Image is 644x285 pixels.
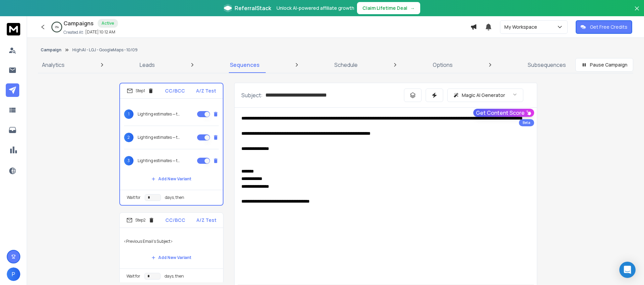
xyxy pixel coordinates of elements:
span: 3 [124,156,134,165]
p: Options [433,61,453,69]
p: days, then [165,195,184,200]
div: Step 2 [126,217,154,223]
span: → [410,5,415,11]
p: Lighting estimates — thoughts? [138,158,181,163]
a: Schedule [330,57,362,73]
p: CC/BCC [165,217,185,224]
p: HighAI - LGJ - GoogleMaps - 10/09 [72,47,138,53]
div: Open Intercom Messenger [619,262,636,278]
p: Analytics [42,61,65,69]
div: Active [98,19,118,28]
div: Beta [519,119,534,126]
button: Campaign [41,47,62,53]
span: 1 [124,109,134,119]
p: [DATE] 10:12 AM [85,29,115,35]
p: Magic AI Generator [462,92,505,99]
p: Created At: [64,30,84,35]
button: Claim Lifetime Deal→ [357,2,420,14]
button: Pause Campaign [575,58,633,72]
li: Step2CC/BCCA/Z Test<Previous Email's Subject>Add New VariantWait fordays, then [119,212,223,284]
div: Step 1 [127,88,154,94]
p: My Workspace [504,24,540,30]
p: Lighting estimates — thoughts? [138,135,181,140]
p: Wait for [126,274,140,279]
p: Subject: [241,91,263,99]
li: Step1CC/BCCA/Z Test1Lighting estimates — thoughts?2Lighting estimates — thoughts?3Lighting estima... [119,83,223,206]
button: Magic AI Generator [447,88,523,102]
button: P [7,267,20,281]
p: Subsequences [528,61,566,69]
p: CC/BCC [165,87,185,94]
p: Leads [140,61,155,69]
p: A/Z Test [196,217,216,224]
p: Lighting estimates — thoughts? [138,111,181,117]
p: Unlock AI-powered affiliate growth [277,5,354,11]
p: days, then [165,274,184,279]
button: Close banner [633,4,641,20]
span: 2 [124,133,134,142]
p: A/Z Test [196,87,216,94]
a: Leads [136,57,159,73]
p: <Previous Email's Subject> [124,232,219,251]
a: Options [429,57,457,73]
p: Get Free Credits [590,24,627,30]
a: Subsequences [524,57,570,73]
button: Get Free Credits [576,20,632,34]
span: ReferralStack [235,4,271,12]
a: Analytics [38,57,69,73]
p: Sequences [230,61,260,69]
button: Add New Variant [146,251,197,264]
p: Wait for [127,195,141,200]
button: Add New Variant [146,172,197,186]
p: Schedule [334,61,358,69]
p: 0 % [55,25,59,29]
a: Sequences [226,57,264,73]
button: Get Content Score [473,109,534,117]
h1: Campaigns [64,19,94,27]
